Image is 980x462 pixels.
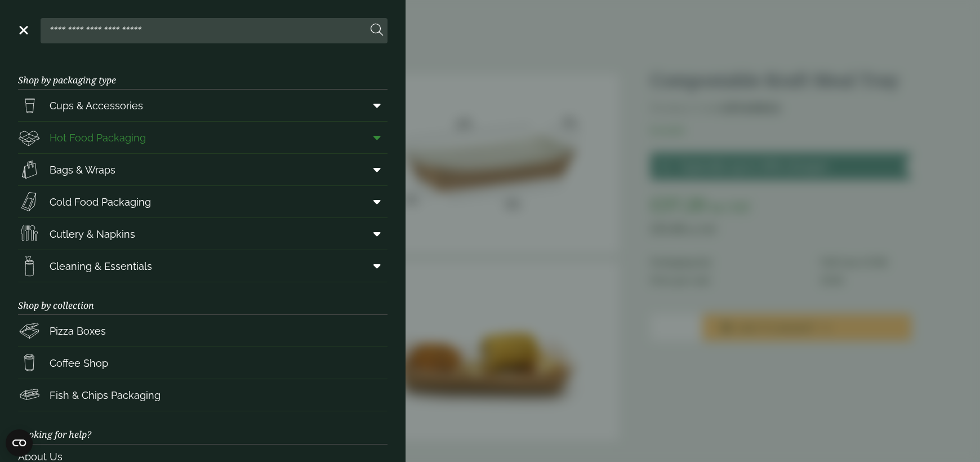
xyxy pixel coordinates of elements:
[6,429,33,456] button: Open CMP widget
[50,323,106,339] span: Pizza Boxes
[18,126,41,149] img: Deli_box.svg
[50,226,135,242] span: Cutlery & Napkins
[50,259,152,274] span: Cleaning & Essentials
[18,223,41,245] img: Cutlery.svg
[18,282,387,315] h3: Shop by collection
[50,194,151,210] span: Cold Food Packaging
[18,379,387,411] a: Fish & Chips Packaging
[18,319,41,342] img: Pizza_boxes.svg
[18,255,41,277] img: open-wipe.svg
[18,315,387,346] a: Pizza Boxes
[50,356,108,371] span: Coffee Shop
[50,388,161,403] span: Fish & Chips Packaging
[18,250,387,282] a: Cleaning & Essentials
[18,347,387,379] a: Coffee Shop
[18,186,387,217] a: Cold Food Packaging
[18,158,41,181] img: Paper_carriers.svg
[50,162,115,177] span: Bags & Wraps
[18,411,387,444] h3: Looking for help?
[50,130,146,145] span: Hot Food Packaging
[18,57,387,90] h3: Shop by packaging type
[18,154,387,185] a: Bags & Wraps
[18,122,387,153] a: Hot Food Packaging
[18,190,41,213] img: Sandwich_box.svg
[18,90,387,121] a: Cups & Accessories
[18,94,41,117] img: PintNhalf_cup.svg
[18,384,41,406] img: FishNchip_box.svg
[50,98,143,113] span: Cups & Accessories
[18,218,387,250] a: Cutlery & Napkins
[18,352,41,374] img: HotDrink_paperCup.svg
